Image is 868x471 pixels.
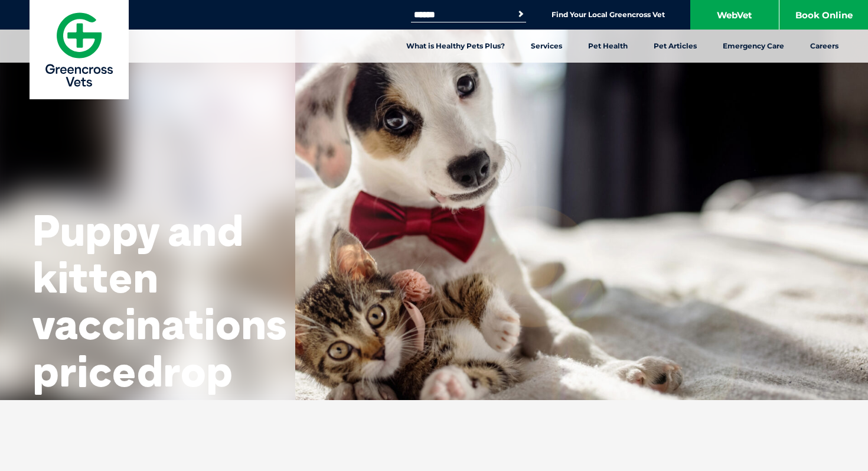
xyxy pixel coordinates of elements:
a: Careers [797,30,851,63]
a: Pet Articles [641,30,710,63]
span: drop [136,344,233,398]
a: Services [518,30,575,63]
button: Search [515,8,527,20]
span: Puppy and kitten vaccinations price [32,203,286,398]
a: Emergency Care [710,30,797,63]
a: Pet Health [575,30,641,63]
a: Find Your Local Greencross Vet [552,10,665,20]
a: What is Healthy Pets Plus? [393,30,518,63]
